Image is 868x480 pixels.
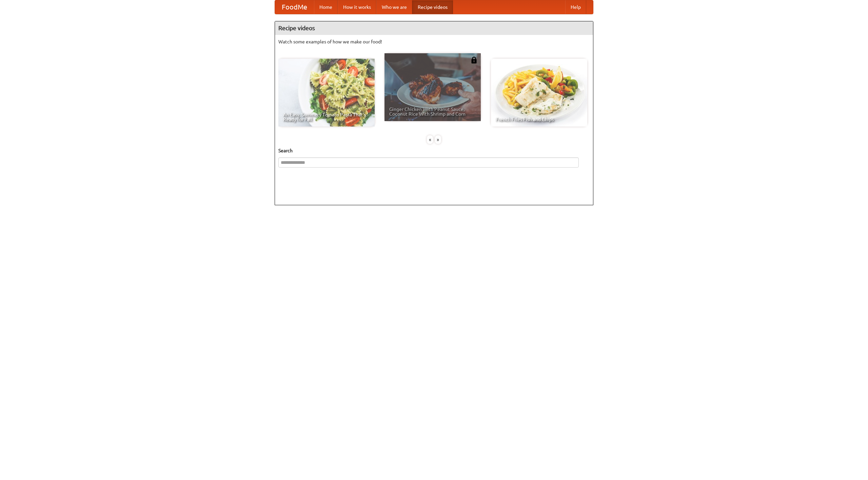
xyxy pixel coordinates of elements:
[496,117,583,122] span: French Fries Fish and Chips
[283,112,370,122] span: An Easy, Summery Tomato Pasta That's Ready for Fall
[278,38,590,45] p: Watch some examples of how we make our food!
[275,0,314,14] a: FoodMe
[278,59,375,127] a: An Easy, Summery Tomato Pasta That's Ready for Fall
[565,0,586,14] a: Help
[412,0,453,14] a: Recipe videos
[471,57,477,63] img: 483408.png
[314,0,338,14] a: Home
[376,0,412,14] a: Who we are
[275,21,593,35] h4: Recipe videos
[491,59,587,127] a: French Fries Fish and Chips
[435,135,441,144] div: »
[427,135,433,144] div: «
[278,147,590,154] h5: Search
[338,0,376,14] a: How it works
